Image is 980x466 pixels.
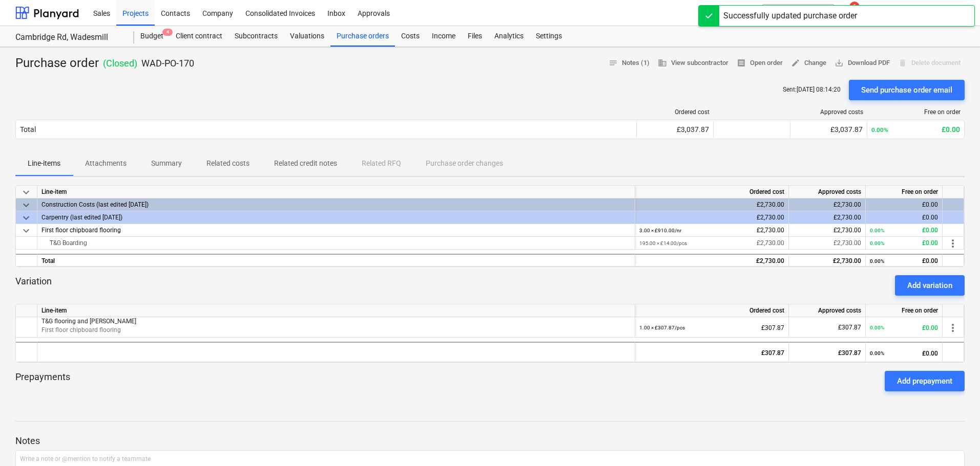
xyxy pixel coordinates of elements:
div: £2,730.00 [793,198,861,211]
div: £0.00 [870,211,938,224]
div: Line-item [37,304,635,317]
a: Valuations [284,26,330,47]
span: Open order [737,57,783,69]
div: T&G Boarding [41,237,631,249]
div: Ordered cost [635,304,789,317]
p: Sent : [DATE] 08:14:20 [783,85,841,94]
div: Ordered cost [641,108,710,116]
div: Free on order [866,186,943,198]
div: Add variation [907,279,952,292]
div: Send purchase order email [861,83,952,97]
a: Client contract [170,26,228,47]
span: Change [791,57,826,69]
p: Summary [151,158,182,169]
small: 1.00 × £307.87 / pcs [639,325,685,330]
div: £0.00 [870,255,938,268]
button: Notes (1) [604,55,654,71]
div: £3,037.87 [641,125,709,134]
div: £2,730.00 [793,255,861,268]
a: Analytics [488,26,530,47]
p: Related credit notes [274,158,337,169]
div: £0.00 [870,198,938,211]
div: Budget [134,26,170,47]
p: ( Closed ) [103,57,137,70]
div: Files [462,26,488,47]
span: edit [791,58,800,68]
div: £307.87 [793,343,861,363]
span: keyboard_arrow_down [20,225,32,237]
span: more_vert [947,237,959,250]
p: Line-items [28,158,60,169]
small: 3.00 × £910.00 / nr [639,228,681,233]
div: £0.00 [870,224,938,237]
div: £0.00 [870,343,938,364]
div: £2,730.00 [793,237,861,250]
div: £2,730.00 [639,224,784,237]
button: View subcontractor [654,55,733,71]
p: Notes [15,435,965,447]
div: Subcontracts [228,26,284,47]
div: Cambridge Rd, Wadesmill [15,32,122,43]
button: Send purchase order email [849,80,965,100]
div: Line-item [37,186,635,198]
button: Download PDF [830,55,894,71]
div: £2,730.00 [639,237,784,250]
div: £0.00 [871,125,960,134]
span: business [658,58,667,68]
div: Purchase order [15,55,194,72]
p: Prepayments [15,371,70,391]
p: Attachments [85,158,127,169]
span: keyboard_arrow_down [20,186,32,198]
div: Ordered cost [635,186,789,198]
div: Construction Costs (last edited 17 Jan 2025) [41,198,631,211]
small: 0.00% [870,350,884,356]
small: 0.00% [870,258,884,264]
div: Carpentry (last edited 24 Oct 2024) [41,211,631,224]
div: Total [37,254,635,267]
div: £2,730.00 [639,211,784,224]
span: keyboard_arrow_down [20,199,32,211]
div: Approved costs [789,186,866,198]
small: 195.00 × £14.00 / pcs [639,240,687,246]
div: Costs [395,26,426,47]
span: save_alt [835,58,844,68]
a: Settings [530,26,568,47]
div: Approved costs [795,108,863,116]
button: Open order [733,55,787,71]
a: Income [426,26,462,47]
div: Free on order [871,108,961,116]
div: £2,730.00 [793,211,861,224]
div: £0.00 [870,237,938,250]
div: £2,730.00 [793,224,861,237]
small: 0.00% [870,240,884,246]
p: Variation [15,275,52,296]
div: £307.87 [639,343,784,363]
div: Total [20,125,36,134]
span: more_vert [947,322,959,334]
div: £0.00 [870,317,938,338]
small: 0.00% [870,228,884,233]
span: T&G flooring and noggins [41,318,136,325]
div: Successfully updated purchase order [723,10,857,22]
div: £2,730.00 [639,198,784,211]
span: First floor chipboard flooring [41,326,121,334]
button: Change [787,55,830,71]
div: Purchase orders [330,26,395,47]
p: WAD-PO-170 [141,57,194,70]
span: View subcontractor [658,57,728,69]
div: Add prepayment [897,374,952,388]
div: Free on order [866,304,943,317]
div: £307.87 [639,317,784,338]
button: Add prepayment [885,371,965,391]
iframe: Chat Widget [929,417,980,466]
div: £307.87 [793,317,861,338]
small: 0.00% [871,126,888,134]
span: notes [609,58,618,68]
span: keyboard_arrow_down [20,212,32,224]
span: 4 [162,29,173,36]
